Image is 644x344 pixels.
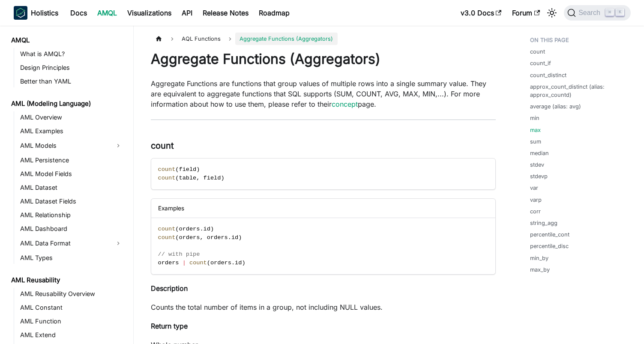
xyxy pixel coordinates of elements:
span: // with pipe [158,251,200,257]
a: concept [332,100,358,108]
a: AML Function [18,315,126,327]
h3: count [151,141,496,151]
a: AML Reusability Overview [18,288,126,300]
span: ) [221,175,224,181]
a: percentile_cont [530,230,569,239]
a: stdevp [530,172,548,180]
a: string_agg [530,219,557,227]
button: Expand sidebar category 'AML Models' [111,139,126,153]
button: Switch between dark and light mode (currently light mode) [545,6,559,20]
span: ) [238,234,242,241]
a: Roadmap [254,6,295,20]
span: id [204,226,210,232]
span: table [179,175,196,181]
a: corr [530,207,541,215]
a: AML Reusability [9,274,126,286]
a: AML Models [18,139,111,153]
nav: Breadcrumbs [151,33,496,45]
span: field [204,175,221,181]
kbd: K [616,9,624,16]
a: sum [530,138,541,146]
a: AML Dataset Fields [18,195,126,207]
a: max_by [530,266,550,274]
a: Release Notes [198,6,254,20]
div: Examples [151,199,495,218]
span: id [231,234,238,241]
a: var [530,184,538,192]
a: AML Examples [18,125,126,137]
a: AML Persistence [18,154,126,166]
p: Aggregate Functions are functions that group values of multiple rows into a single summary value.... [151,78,496,109]
a: AML Types [18,252,126,264]
b: Holistics [31,8,58,18]
span: count [158,175,176,181]
button: Expand sidebar category 'AML Data Format' [111,236,126,250]
span: field [179,166,196,173]
a: AML Overview [18,111,126,123]
nav: Docs sidebar [5,26,134,344]
a: AML Data Format [18,236,111,250]
a: varp [530,196,542,204]
span: , [200,234,203,241]
span: ( [207,260,210,266]
span: orders [179,226,200,232]
a: Visualizations [122,6,177,20]
a: min [530,114,539,122]
a: Docs [65,6,92,20]
a: HolisticsHolistics [14,6,58,20]
span: ) [242,260,245,266]
a: v3.0 Docs [455,6,507,20]
a: Design Principles [18,62,126,74]
p: Counts the total number of items in a group, not including NULL values. [151,302,496,312]
a: stdev [530,161,544,169]
a: AML Dashboard [18,223,126,235]
a: max [530,126,541,134]
span: . [228,234,231,241]
span: ) [210,226,214,232]
a: AML (Modeling Language) [9,98,126,110]
a: AMQL [92,6,122,20]
a: AML Dataset [18,182,126,194]
a: median [530,149,549,157]
span: ( [175,175,179,181]
span: | [183,260,186,266]
kbd: ⌘ [605,9,614,16]
strong: Description [151,284,188,293]
span: count [189,260,207,266]
span: ( [175,166,179,173]
span: orders [207,234,228,241]
a: Forum [507,6,545,20]
a: Home page [151,33,167,45]
a: count [530,48,545,56]
span: count [158,234,176,241]
a: AMQL [9,34,126,46]
a: count_distinct [530,71,566,79]
span: , [196,175,200,181]
span: . [200,226,203,232]
a: Better than YAML [18,75,126,87]
a: AML Relationship [18,209,126,221]
a: average (alias: avg) [530,102,581,111]
span: id [235,260,242,266]
a: What is AMQL? [18,48,126,60]
a: approx_count_distinct (alias: approx_countd) [530,83,626,99]
h1: Aggregate Functions (Aggregators) [151,51,496,68]
a: min_by [530,254,548,262]
span: ( [175,234,179,241]
span: orders [210,260,231,266]
span: Aggregate Functions (Aggregators) [235,33,337,45]
a: AML Extend [18,329,126,341]
a: count_if [530,59,551,67]
a: AML Model Fields [18,168,126,180]
span: count [158,226,176,232]
span: Search [576,9,605,17]
span: count [158,166,176,173]
span: AQL Functions [177,33,225,45]
span: ) [196,166,200,173]
a: API [177,6,198,20]
a: percentile_disc [530,242,569,250]
strong: Return type [151,322,188,330]
span: orders [158,260,179,266]
img: Holistics [14,6,27,20]
span: . [231,260,235,266]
